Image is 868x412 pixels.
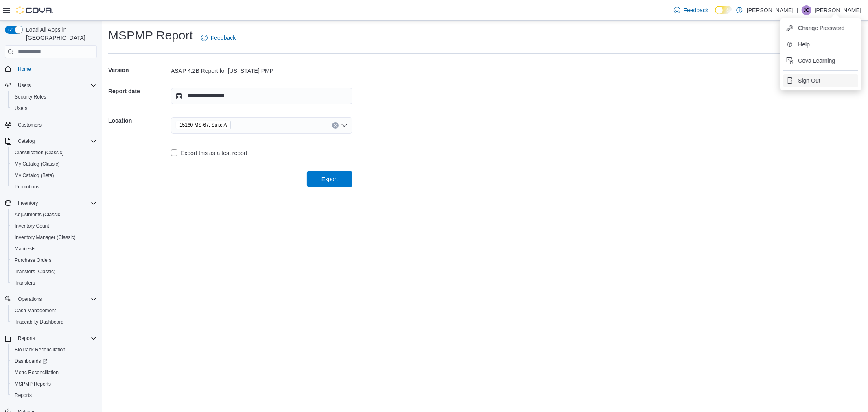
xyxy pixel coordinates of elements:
[15,257,52,263] span: Purchase Orders
[307,171,352,187] button: Export
[11,182,43,192] a: Promotions
[11,390,97,400] span: Reports
[15,161,60,167] span: My Catalog (Classic)
[2,294,100,305] button: Operations
[15,211,62,218] span: Adjustments (Classic)
[15,280,35,286] span: Transfers
[15,64,34,74] a: Home
[11,356,50,366] a: Dashboards
[11,345,97,355] span: BioTrack Reconciliation
[815,5,861,15] p: [PERSON_NAME]
[321,175,338,183] span: Export
[11,159,97,169] span: My Catalog (Classic)
[8,220,100,232] button: Inventory Count
[171,148,247,158] label: Export this as a test report
[176,121,231,129] span: 15160 MS-67, Suite A
[8,254,100,266] button: Purchase Orders
[8,209,100,220] button: Adjustments (Classic)
[15,381,51,387] span: MSPMP Reports
[11,103,97,113] span: Users
[11,221,52,231] a: Inventory Count
[15,294,97,304] span: Operations
[8,181,100,193] button: Promotions
[15,333,38,343] button: Reports
[234,121,235,130] input: Accessible screen reader label
[15,120,45,130] a: Customers
[15,184,39,190] span: Promotions
[8,378,100,390] button: MSPMP Reports
[15,346,66,353] span: BioTrack Reconciliation
[11,379,97,389] span: MSPMP Reports
[11,379,54,389] a: MSPMP Reports
[15,294,45,304] button: Operations
[11,390,35,400] a: Reports
[2,197,100,209] button: Inventory
[11,356,97,366] span: Dashboards
[18,82,31,89] span: Users
[8,344,100,355] button: BioTrack Reconciliation
[11,306,97,316] span: Cash Management
[671,2,712,18] a: Feedback
[18,296,42,302] span: Operations
[8,170,100,181] button: My Catalog (Beta)
[15,234,76,241] span: Inventory Manager (Classic)
[15,136,38,146] button: Catalog
[11,244,39,254] a: Manifests
[18,335,35,342] span: Reports
[8,147,100,158] button: Classification (Classic)
[11,278,38,288] a: Transfers
[684,6,708,14] span: Feedback
[11,92,49,102] a: Security Roles
[11,368,97,377] span: Metrc Reconciliation
[8,243,100,254] button: Manifests
[341,122,348,129] button: Open list of options
[11,182,97,192] span: Promotions
[171,88,352,104] input: Press the down key to open a popover containing a calendar.
[211,34,236,42] span: Feedback
[108,27,193,44] h1: MSPMP Report
[23,26,97,42] span: Load All Apps in [GEOGRAPHIC_DATA]
[804,5,810,15] span: JC
[18,138,35,145] span: Catalog
[715,14,715,15] span: Dark Mode
[11,92,97,102] span: Security Roles
[15,64,97,74] span: Home
[11,103,31,113] a: Users
[11,267,59,276] a: Transfers (Classic)
[15,392,32,399] span: Reports
[11,317,67,327] a: Traceabilty Dashboard
[11,267,97,276] span: Transfers (Classic)
[11,255,55,265] a: Purchase Orders
[802,5,811,15] div: Justin Crosby
[11,148,67,158] a: Classification (Classic)
[783,74,858,87] button: Sign Out
[15,268,55,275] span: Transfers (Classic)
[18,200,38,206] span: Inventory
[198,30,239,46] a: Feedback
[11,306,59,316] a: Cash Management
[15,136,97,146] span: Catalog
[8,158,100,170] button: My Catalog (Classic)
[783,22,858,35] button: Change Password
[8,367,100,378] button: Metrc Reconciliation
[798,77,820,85] span: Sign Out
[8,277,100,289] button: Transfers
[2,80,100,91] button: Users
[11,317,97,327] span: Traceabilty Dashboard
[11,171,97,180] span: My Catalog (Beta)
[11,210,65,219] a: Adjustments (Classic)
[8,316,100,328] button: Traceabilty Dashboard
[11,232,79,242] a: Inventory Manager (Classic)
[2,119,100,131] button: Customers
[798,57,835,65] span: Cova Learning
[798,24,844,32] span: Change Password
[15,307,56,314] span: Cash Management
[747,5,794,15] p: [PERSON_NAME]
[15,81,97,90] span: Users
[715,6,732,14] input: Dark Mode
[11,232,97,242] span: Inventory Manager (Classic)
[15,369,59,376] span: Metrc Reconciliation
[8,266,100,277] button: Transfers (Classic)
[11,244,97,254] span: Manifests
[8,305,100,316] button: Cash Management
